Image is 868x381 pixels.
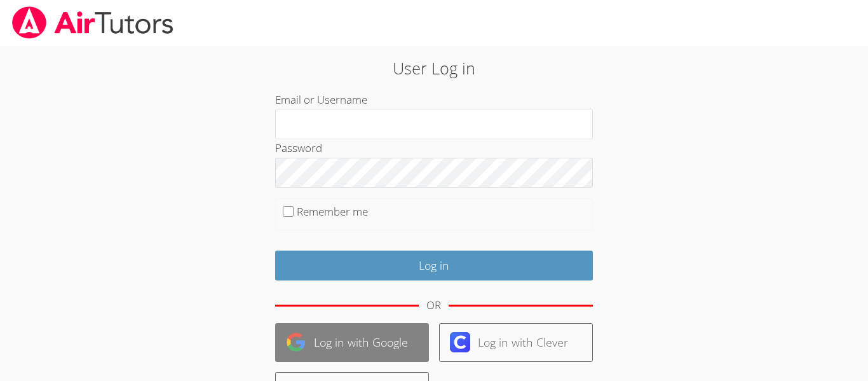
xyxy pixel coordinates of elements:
[275,323,429,362] a: Log in with Google
[297,204,368,219] label: Remember me
[275,92,367,107] label: Email or Username
[439,323,593,362] a: Log in with Clever
[286,332,306,352] img: google-logo-50288ca7cdecda66e5e0955fdab243c47b7ad437acaf1139b6f446037453330a.svg
[275,251,593,281] input: Log in
[275,141,322,155] label: Password
[11,6,175,39] img: airtutors_banner-c4298cdbf04f3fff15de1276eac7730deb9818008684d7c2e4769d2f7ddbe033.png
[200,56,668,80] h2: User Log in
[426,296,441,315] div: OR
[450,332,470,352] img: clever-logo-6eab21bc6e7a338710f1a6ff85c0baf02591cd810cc4098c63d3a4b26e2feb20.svg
